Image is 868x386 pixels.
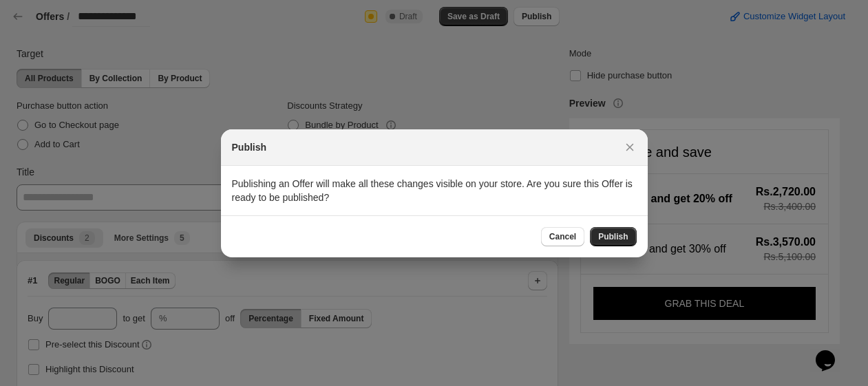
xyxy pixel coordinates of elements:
button: Close [620,138,639,157]
button: Publish [590,227,636,246]
p: Publishing an Offer will make all these changes visible on your store. Are you sure this Offer is... [232,177,637,204]
span: Publish [598,231,628,242]
h2: Publish [232,140,267,154]
button: Cancel [541,227,584,246]
span: Cancel [549,231,576,242]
